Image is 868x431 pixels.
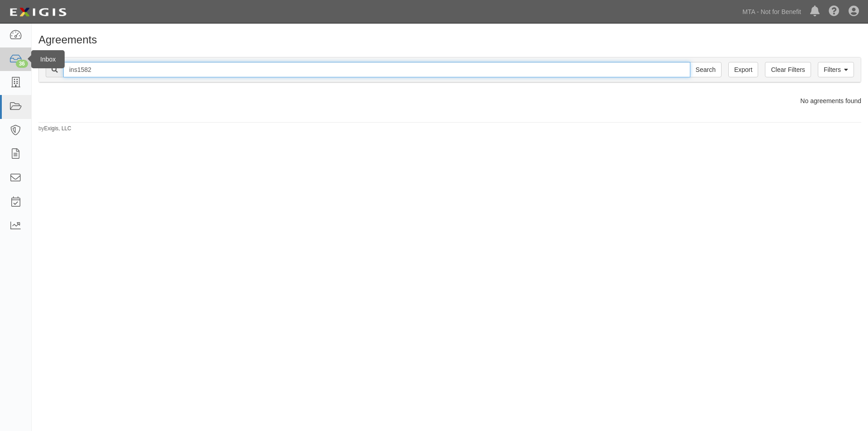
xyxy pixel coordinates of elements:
div: Inbox [31,50,65,68]
div: 36 [16,60,28,68]
a: Exigis, LLC [44,125,71,132]
input: Search [63,62,690,77]
a: Clear Filters [765,62,811,77]
input: Search [690,62,722,77]
a: Export [728,62,758,77]
small: by [38,125,71,133]
i: Help Center - Complianz [829,6,840,17]
div: No agreements found [32,96,868,105]
a: MTA - Not for Benefit [738,3,806,21]
img: Logo [7,4,69,20]
h1: Agreements [38,34,861,46]
a: Filters [818,62,854,77]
